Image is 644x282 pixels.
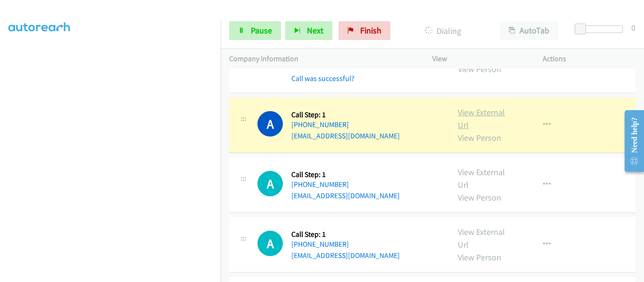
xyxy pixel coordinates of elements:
[229,53,415,64] p: Company Information
[285,21,332,40] button: Next
[291,110,400,120] h5: Call Step: 1
[291,131,400,140] a: [EMAIL_ADDRESS][DOMAIN_NAME]
[500,21,558,40] button: AutoTab
[617,104,644,178] iframe: Resource Center
[543,53,636,64] p: Actions
[229,21,281,40] a: Pause
[458,192,501,203] a: View Person
[307,25,323,36] span: Next
[432,53,526,64] p: View
[291,74,355,83] a: Call was successful?
[458,226,505,250] a: View External Url
[257,231,283,256] h1: A
[291,230,400,239] h5: Call Step: 1
[458,252,501,263] a: View Person
[251,25,272,36] span: Pause
[458,107,505,130] a: View External Url
[360,25,381,36] span: Finish
[291,180,349,189] a: [PHONE_NUMBER]
[458,167,505,190] a: View External Url
[339,21,390,40] a: Finish
[257,231,283,256] div: The call is yet to be attempted
[403,24,483,37] p: Dialing
[257,171,283,196] h1: A
[291,251,400,260] a: [EMAIL_ADDRESS][DOMAIN_NAME]
[291,120,349,129] a: [PHONE_NUMBER]
[291,191,400,200] a: [EMAIL_ADDRESS][DOMAIN_NAME]
[631,21,636,34] div: 0
[257,171,283,196] div: The call is yet to be attempted
[458,64,501,74] a: View Person
[291,240,349,249] a: [PHONE_NUMBER]
[458,132,501,143] a: View Person
[257,111,283,137] h1: A
[291,170,400,179] h5: Call Step: 1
